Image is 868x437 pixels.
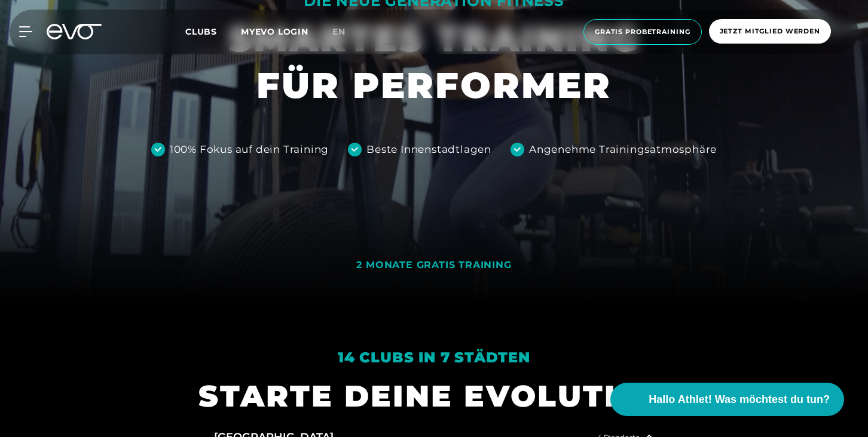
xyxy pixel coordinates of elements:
[185,26,217,37] span: Clubs
[356,259,511,272] div: 2 MONATE GRATIS TRAINING
[705,19,835,45] a: Jetzt Mitglied werden
[338,349,530,366] em: 14 Clubs in 7 Städten
[332,26,346,37] span: en
[198,377,670,416] h1: STARTE DEINE EVOLUTION
[332,25,360,39] a: en
[185,26,241,37] a: Clubs
[241,26,308,37] a: MYEVO LOGIN
[610,383,844,416] button: Hallo Athlet! Was möchtest du tun?
[595,27,690,37] span: Gratis Probetraining
[649,392,830,408] span: Hallo Athlet! Was möchtest du tun?
[170,142,329,158] div: 100% Fokus auf dein Training
[580,19,705,45] a: Gratis Probetraining
[529,142,717,158] div: Angenehme Trainingsatmosphäre
[720,26,820,36] span: Jetzt Mitglied werden
[366,142,491,158] div: Beste Innenstadtlagen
